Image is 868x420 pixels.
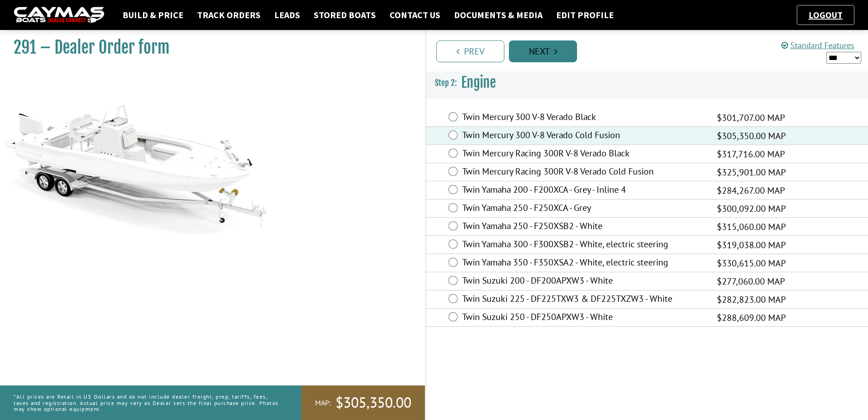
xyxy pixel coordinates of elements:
img: caymas-dealer-connect-2ed40d3bc7270c1d8d7ffb4b79bf05adc795679939227970def78ec6f6c03838.gif [14,7,104,24]
label: Twin Yamaha 200 - F200XCA - Grey - Inline 4 [462,184,705,197]
label: Twin Suzuki 225 - DF225TXW3 & DF225TXZW3 - White [462,293,705,306]
span: $319,038.00 MAP [717,238,786,252]
ul: Pagination [434,39,868,62]
a: Build & Price [118,9,188,21]
label: Twin Mercury Racing 300R V-8 Verado Cold Fusion [462,166,705,179]
label: Twin Mercury 300 V-8 Verado Black [462,111,705,125]
span: $305,350.00 [335,393,411,412]
p: *All prices are Retail in US Dollars and do not include dealer freight, prep, tariffs, fees, taxe... [14,389,281,416]
label: Twin Mercury 300 V-8 Verado Cold Fusion [462,130,705,143]
a: Track Orders [192,9,265,21]
a: Standard Features [781,40,854,50]
label: Twin Yamaha 350 - F350XSA2 - White, electric steering [462,257,705,270]
a: Next [509,40,577,62]
span: $317,716.00 MAP [717,147,785,161]
label: Twin Mercury Racing 300R V-8 Verado Black [462,148,705,161]
a: Edit Profile [552,9,618,21]
span: $288,609.00 MAP [717,311,786,325]
label: Twin Suzuki 200 - DF200APXW3 - White [462,275,705,288]
span: $284,267.00 MAP [717,184,785,197]
a: Contact Us [385,9,445,21]
h3: Engine [426,66,868,100]
a: Leads [270,9,305,21]
span: $277,060.00 MAP [717,275,785,288]
a: Prev [436,40,504,62]
a: Stored Boats [309,9,380,21]
span: $325,901.00 MAP [717,165,786,179]
span: $315,060.00 MAP [717,220,786,234]
span: $330,615.00 MAP [717,256,786,270]
span: $300,092.00 MAP [717,202,786,215]
span: MAP: [315,398,331,408]
label: Twin Yamaha 250 - F250XCA - Grey [462,202,705,215]
h1: 291 – Dealer Order form [14,37,402,58]
label: Twin Yamaha 300 - F300XSB2 - White, electric steering [462,239,705,252]
span: $282,823.00 MAP [717,293,786,306]
a: MAP:$305,350.00 [301,385,425,420]
a: Documents & Media [449,9,547,21]
label: Twin Suzuki 250 - DF250APXW3 - White [462,311,705,325]
label: Twin Yamaha 250 - F250XSB2 - White [462,220,705,234]
span: $305,350.00 MAP [717,129,786,143]
span: $301,707.00 MAP [717,111,785,125]
a: Logout [804,9,847,20]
